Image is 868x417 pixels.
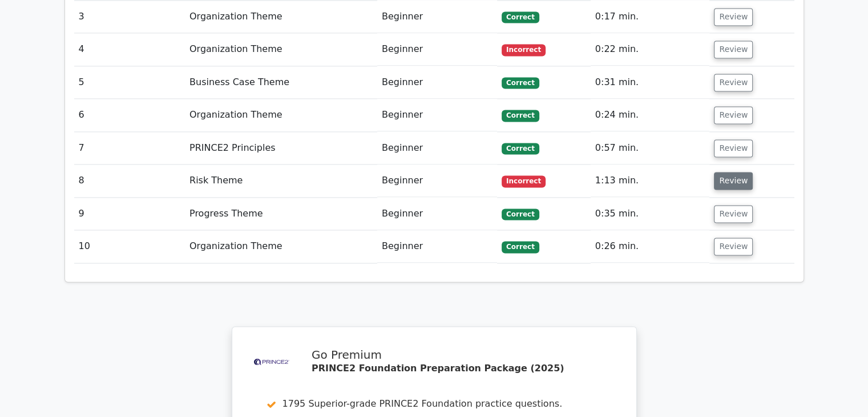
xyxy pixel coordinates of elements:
td: Beginner [377,132,497,165]
td: Beginner [377,198,497,230]
td: Beginner [377,1,497,33]
td: Beginner [377,33,497,66]
td: 0:31 min. [591,66,710,99]
button: Review [714,41,753,58]
span: Incorrect [502,44,546,55]
td: Beginner [377,165,497,197]
td: Organization Theme [185,1,377,33]
td: 0:22 min. [591,33,710,66]
button: Review [714,205,753,223]
td: 0:35 min. [591,198,710,230]
td: 0:57 min. [591,132,710,165]
button: Review [714,238,753,255]
td: Risk Theme [185,165,377,197]
td: 5 [74,66,185,99]
td: PRINCE2 Principles [185,132,377,165]
td: Business Case Theme [185,66,377,99]
span: Incorrect [502,175,546,187]
td: 8 [74,165,185,197]
td: Organization Theme [185,99,377,131]
td: 7 [74,132,185,165]
span: Correct [502,77,539,89]
td: 0:17 min. [591,1,710,33]
button: Review [714,139,753,157]
td: 10 [74,230,185,263]
td: Beginner [377,99,497,131]
td: 0:24 min. [591,99,710,131]
td: 6 [74,99,185,131]
td: Beginner [377,230,497,263]
span: Correct [502,241,539,252]
button: Review [714,8,753,26]
span: Correct [502,143,539,154]
td: 0:26 min. [591,230,710,263]
span: Correct [502,110,539,121]
button: Review [714,74,753,91]
td: 3 [74,1,185,33]
td: 4 [74,33,185,66]
td: Organization Theme [185,230,377,263]
button: Review [714,106,753,124]
span: Correct [502,209,539,220]
td: Organization Theme [185,33,377,66]
span: Correct [502,11,539,23]
td: Beginner [377,66,497,99]
td: Progress Theme [185,198,377,230]
button: Review [714,172,753,190]
td: 9 [74,198,185,230]
td: 1:13 min. [591,165,710,197]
